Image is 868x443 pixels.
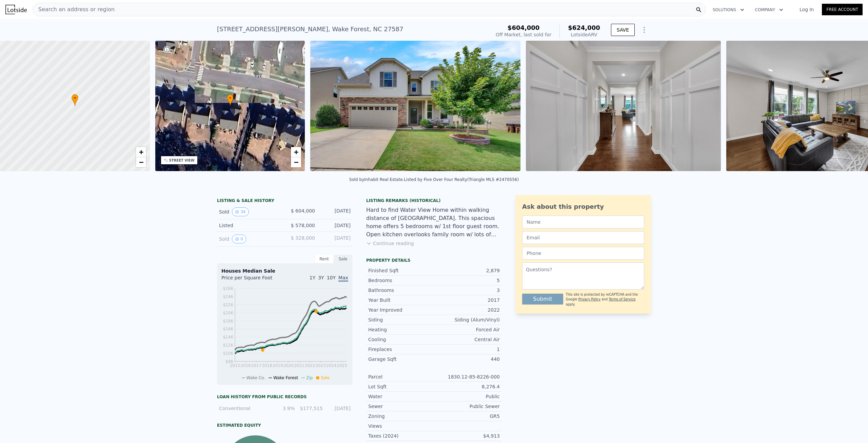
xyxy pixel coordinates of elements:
[434,307,500,313] div: 2022
[368,413,434,420] div: Zoning
[434,373,500,380] div: 1830.12-85-8226-000
[136,157,146,167] a: Zoom out
[221,267,348,274] div: Houses Median Sale
[349,177,404,182] div: Sold by Inhabit Real Estate .
[368,393,434,400] div: Water
[291,157,301,167] a: Zoom out
[434,356,500,363] div: 440
[223,327,233,331] tspan: $166
[568,24,600,31] span: $624,000
[366,240,414,247] button: Continue reading
[434,432,500,439] div: $4,913
[5,5,27,14] img: Lotside
[368,432,434,439] div: Taxes (2024)
[434,403,500,410] div: Public Sewer
[221,274,285,285] div: Price per Square Foot
[271,405,295,412] div: 3.9%
[223,335,233,339] tspan: $146
[227,94,234,106] div: •
[366,198,502,203] div: Listing Remarks (Historical)
[219,222,279,229] div: Listed
[219,207,279,216] div: Sold
[366,258,502,263] div: Property details
[368,356,434,363] div: Garage Sqft
[230,363,240,368] tspan: 2015
[169,158,195,163] div: STREET VIEW
[578,297,600,301] a: Privacy Policy
[217,198,353,205] div: LISTING & SALE HISTORY
[368,316,434,323] div: Siding
[368,346,434,353] div: Fireplaces
[434,336,500,343] div: Central Air
[434,287,500,294] div: 3
[522,294,563,304] button: Submit
[434,393,500,400] div: Public
[232,235,246,243] button: View historical data
[522,216,644,228] input: Name
[822,4,863,15] a: Free Account
[750,4,789,16] button: Company
[404,177,519,182] div: Listed by Five Over Four Realty (Triangle MLS #2470556)
[240,363,251,368] tspan: 2016
[219,405,267,412] div: Conventional
[223,294,233,299] tspan: $246
[609,297,635,301] a: Terms of Service
[434,277,500,284] div: 5
[294,158,298,166] span: −
[72,94,78,106] div: •
[434,297,500,303] div: 2017
[294,148,298,156] span: +
[262,363,272,368] tspan: 2018
[223,351,233,356] tspan: $106
[791,6,822,13] a: Log In
[434,267,500,274] div: 2,879
[368,287,434,294] div: Bathrooms
[310,41,520,171] img: Sale: 95093185 Parcel: 82044934
[217,423,353,428] div: Estimated Equity
[566,292,644,307] div: This site is protected by reCAPTCHA and the Google and apply.
[136,147,146,157] a: Zoom in
[327,405,351,412] div: [DATE]
[310,275,315,280] span: 1Y
[334,255,353,263] div: Sale
[291,147,301,157] a: Zoom in
[522,247,644,260] input: Phone
[299,405,322,412] div: $177,515
[291,235,315,241] span: $ 328,000
[522,231,644,244] input: Email
[318,275,324,280] span: 3Y
[637,23,651,37] button: Show Options
[320,235,351,243] div: [DATE]
[273,363,283,368] tspan: 2019
[321,375,330,380] span: Sale
[223,319,233,324] tspan: $186
[72,95,78,101] span: •
[232,207,249,216] button: View historical data
[305,363,315,368] tspan: 2022
[496,31,551,38] div: Off Market, last sold for
[315,363,326,368] tspan: 2023
[338,275,348,282] span: Max
[217,24,403,34] div: [STREET_ADDRESS][PERSON_NAME] , Wake Forest , NC 27587
[526,41,721,171] img: Sale: 95093185 Parcel: 82044934
[306,375,313,380] span: Zip
[223,343,233,348] tspan: $126
[368,373,434,380] div: Parcel
[139,148,143,156] span: +
[283,363,294,368] tspan: 2020
[368,336,434,343] div: Cooling
[337,363,348,368] tspan: 2025
[434,326,500,333] div: Forced Air
[223,302,233,307] tspan: $226
[227,95,234,101] span: •
[368,307,434,313] div: Year Improved
[225,359,233,364] tspan: $86
[368,403,434,410] div: Sewer
[707,4,750,16] button: Solutions
[291,208,315,214] span: $ 604,000
[434,346,500,353] div: 1
[273,375,298,380] span: Wake Forest
[368,277,434,284] div: Bedrooms
[368,297,434,303] div: Year Built
[434,413,500,420] div: GR5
